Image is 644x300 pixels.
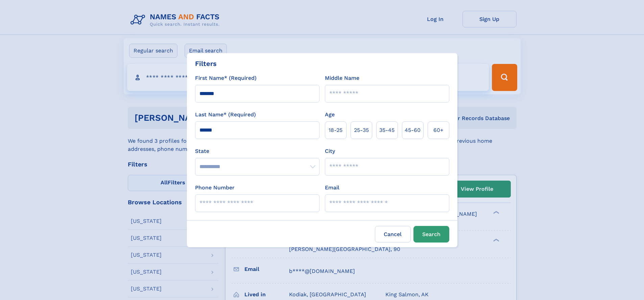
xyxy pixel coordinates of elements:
[325,111,335,119] label: Age
[195,74,257,82] label: First Name* (Required)
[379,126,395,134] span: 35‑45
[375,226,411,243] label: Cancel
[413,226,449,243] button: Search
[325,147,335,155] label: City
[325,74,359,82] label: Middle Name
[329,126,342,134] span: 18‑25
[195,59,217,69] div: Filters
[354,126,369,134] span: 25‑35
[195,111,256,119] label: Last Name* (Required)
[433,126,444,134] span: 60+
[405,126,421,134] span: 45‑60
[195,184,235,192] label: Phone Number
[325,184,339,192] label: Email
[195,147,319,155] label: State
